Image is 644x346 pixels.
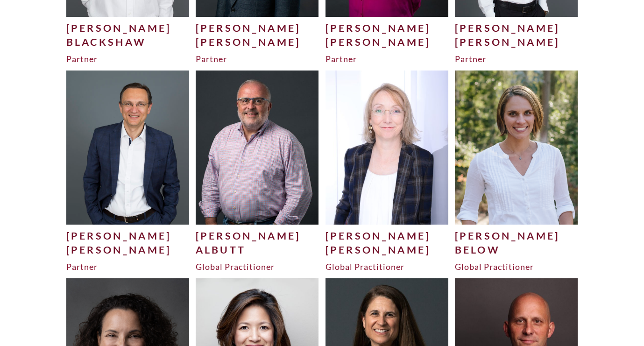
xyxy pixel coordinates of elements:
div: Partner [66,261,190,272]
div: [PERSON_NAME] [455,35,578,49]
div: Partner [455,53,578,64]
div: [PERSON_NAME] [196,35,319,49]
div: [PERSON_NAME] [326,243,449,257]
img: Graham-A-500x625.jpg [196,71,319,224]
img: Philipp-Spannuth-Website-500x625.jpg [66,71,190,224]
div: Partner [66,53,190,64]
a: [PERSON_NAME][PERSON_NAME]Partner [66,71,190,272]
div: Below [455,243,578,257]
div: [PERSON_NAME] [66,229,190,243]
div: Global Practitioner [196,261,319,272]
div: [PERSON_NAME] [66,21,190,35]
div: [PERSON_NAME] [326,229,449,243]
img: Camilla-Beglan-1-500x625.jpg [326,71,449,224]
div: Partner [326,53,449,64]
div: Partner [196,53,319,64]
img: Chantal-1-500x625.png [455,71,578,224]
div: Blackshaw [66,35,190,49]
a: [PERSON_NAME][PERSON_NAME]Global Practitioner [326,71,449,272]
a: [PERSON_NAME]BelowGlobal Practitioner [455,71,578,272]
div: [PERSON_NAME] [196,21,319,35]
div: Global Practitioner [326,261,449,272]
div: Global Practitioner [455,261,578,272]
div: [PERSON_NAME] [455,21,578,35]
div: Albutt [196,243,319,257]
div: [PERSON_NAME] [455,229,578,243]
a: [PERSON_NAME]AlbuttGlobal Practitioner [196,71,319,272]
div: [PERSON_NAME] [326,21,449,35]
div: [PERSON_NAME] [326,35,449,49]
div: [PERSON_NAME] [66,243,190,257]
div: [PERSON_NAME] [196,229,319,243]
